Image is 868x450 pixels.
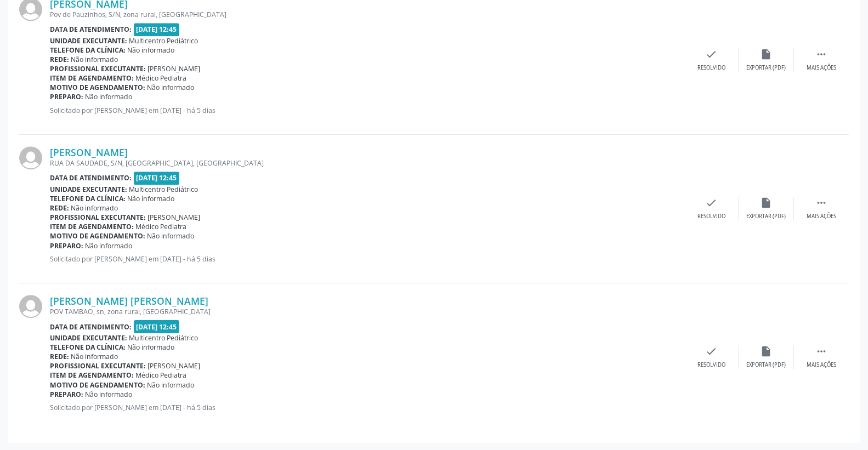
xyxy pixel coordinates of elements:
[761,48,773,60] i: insert_drive_file
[136,222,187,231] span: Médico Pediatra
[50,231,145,241] b: Motivo de agendamento:
[761,345,773,357] i: insert_drive_file
[50,343,126,352] b: Telefone da clínica:
[50,222,134,231] b: Item de agendamento:
[50,36,127,45] b: Unidade executante:
[128,194,175,203] span: Não informado
[815,48,827,60] i: 
[50,254,684,264] p: Solicitado por [PERSON_NAME] em [DATE] - há 5 dias
[147,380,195,390] span: Não informado
[761,197,773,209] i: insert_drive_file
[71,55,118,64] span: Não informado
[706,48,718,60] i: check
[807,361,836,369] div: Mais ações
[50,194,126,203] b: Telefone da clínica:
[134,23,180,36] span: [DATE] 12:45
[50,322,132,332] b: Data de atendimento:
[697,361,725,369] div: Resolvido
[129,185,198,194] span: Multicentro Pediátrico
[697,213,725,220] div: Resolvido
[50,352,69,361] b: Rede:
[50,390,83,399] b: Preparo:
[50,92,83,101] b: Preparo:
[50,333,127,343] b: Unidade executante:
[19,146,42,169] img: img
[50,73,134,83] b: Item de agendamento:
[706,197,718,209] i: check
[50,10,684,19] div: Pov de Pauzinhos, S/N, zona rural, [GEOGRAPHIC_DATA]
[815,197,827,209] i: 
[807,213,836,220] div: Mais ações
[50,241,83,250] b: Preparo:
[50,64,146,73] b: Profissional executante:
[747,64,786,72] div: Exportar (PDF)
[50,203,69,213] b: Rede:
[50,213,146,222] b: Profissional executante:
[747,213,786,220] div: Exportar (PDF)
[50,403,684,412] p: Solicitado por [PERSON_NAME] em [DATE] - há 5 dias
[747,361,786,369] div: Exportar (PDF)
[50,307,684,316] div: POV TAMBAO, sn, zona rural, [GEOGRAPHIC_DATA]
[86,92,133,101] span: Não informado
[50,158,684,168] div: RUA DA SAUDADE, S/N, [GEOGRAPHIC_DATA], [GEOGRAPHIC_DATA]
[129,333,198,343] span: Multicentro Pediátrico
[128,343,175,352] span: Não informado
[128,45,175,55] span: Não informado
[86,241,133,250] span: Não informado
[706,345,718,357] i: check
[148,361,201,371] span: [PERSON_NAME]
[50,45,126,55] b: Telefone da clínica:
[71,203,118,213] span: Não informado
[50,371,134,380] b: Item de agendamento:
[50,106,684,115] p: Solicitado por [PERSON_NAME] em [DATE] - há 5 dias
[19,295,42,318] img: img
[148,64,201,73] span: [PERSON_NAME]
[134,172,180,184] span: [DATE] 12:45
[134,320,180,333] span: [DATE] 12:45
[807,64,836,72] div: Mais ações
[71,352,118,361] span: Não informado
[129,36,198,45] span: Multicentro Pediátrico
[50,55,69,64] b: Rede:
[50,83,145,92] b: Motivo de agendamento:
[136,73,187,83] span: Médico Pediatra
[50,295,208,307] a: [PERSON_NAME] [PERSON_NAME]
[147,83,195,92] span: Não informado
[50,173,132,183] b: Data de atendimento:
[148,213,201,222] span: [PERSON_NAME]
[136,371,187,380] span: Médico Pediatra
[50,361,146,371] b: Profissional executante:
[815,345,827,357] i: 
[50,25,132,34] b: Data de atendimento:
[697,64,725,72] div: Resolvido
[86,390,133,399] span: Não informado
[50,185,127,194] b: Unidade executante:
[50,146,128,158] a: [PERSON_NAME]
[50,380,145,390] b: Motivo de agendamento:
[147,231,195,241] span: Não informado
